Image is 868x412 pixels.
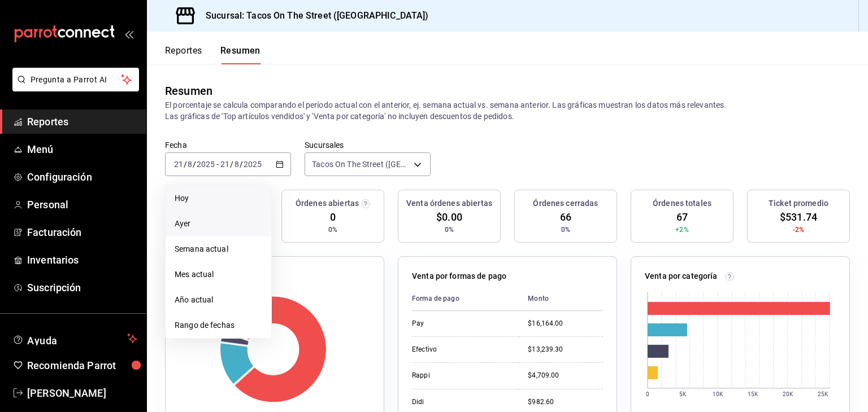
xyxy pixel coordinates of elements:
[27,142,137,157] span: Menú
[12,68,139,91] button: Pregunta a Parrot AI
[184,160,187,169] span: /
[412,270,506,282] p: Venta por formas de pago
[296,198,359,209] h3: Órdenes abiertas
[175,294,262,306] span: Año actual
[445,225,454,235] span: 0%
[412,287,519,311] th: Forma de pago
[27,197,137,212] span: Personal
[653,198,711,209] h3: Órdenes totales
[305,141,431,149] label: Sucursales
[27,114,137,129] span: Reportes
[519,287,603,311] th: Monto
[560,209,571,225] span: 66
[173,160,184,169] input: --
[31,74,121,86] span: Pregunta a Parrot AI
[165,45,261,64] div: navigation tabs
[676,209,688,225] span: 67
[27,358,137,373] span: Recomienda Parrot
[193,160,196,169] span: /
[436,209,462,225] span: $0.00
[187,160,193,169] input: --
[27,225,137,240] span: Facturación
[27,332,123,345] span: Ayuda
[528,371,603,380] div: $4,709.00
[175,218,262,230] span: Ayer
[679,391,687,397] text: 5K
[8,82,139,94] a: Pregunta a Parrot AI
[165,99,850,122] p: El porcentaje se calcula comparando el período actual con el anterior, ej. semana actual vs. sema...
[197,9,428,23] h3: Sucursal: Tacos On The Street ([GEOGRAPHIC_DATA])
[165,141,291,149] label: Fecha
[783,391,793,397] text: 20K
[528,319,603,328] div: $16,164.00
[780,209,817,225] span: $531.74
[793,225,804,235] span: -2%
[412,397,510,407] div: Didi
[230,160,233,169] span: /
[328,225,337,235] span: 0%
[330,209,336,225] span: 0
[412,371,510,380] div: Rappi
[646,391,649,397] text: 0
[175,319,262,331] span: Rango de fechas
[645,270,718,282] p: Venta por categoría
[748,391,758,397] text: 15K
[175,243,262,255] span: Semana actual
[124,29,133,38] button: open_drawer_menu
[27,385,137,401] span: [PERSON_NAME]
[27,252,137,268] span: Inventarios
[165,45,202,64] button: Reportes
[769,198,828,209] h3: Ticket promedio
[713,391,723,397] text: 10K
[220,160,230,169] input: --
[234,160,240,169] input: --
[412,345,510,354] div: Efectivo
[175,269,262,280] span: Mes actual
[240,160,243,169] span: /
[220,45,261,64] button: Resumen
[216,160,219,169] span: -
[243,160,262,169] input: ----
[165,82,212,99] div: Resumen
[528,345,603,354] div: $13,239.30
[27,280,137,295] span: Suscripción
[818,391,828,397] text: 25K
[561,225,570,235] span: 0%
[406,198,492,209] h3: Venta órdenes abiertas
[27,169,137,185] span: Configuración
[533,198,598,209] h3: Órdenes cerradas
[675,225,688,235] span: +2%
[312,159,410,170] span: Tacos On The Street ([GEOGRAPHIC_DATA])
[175,192,262,204] span: Hoy
[528,397,603,407] div: $982.60
[412,319,510,328] div: Pay
[196,160,215,169] input: ----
